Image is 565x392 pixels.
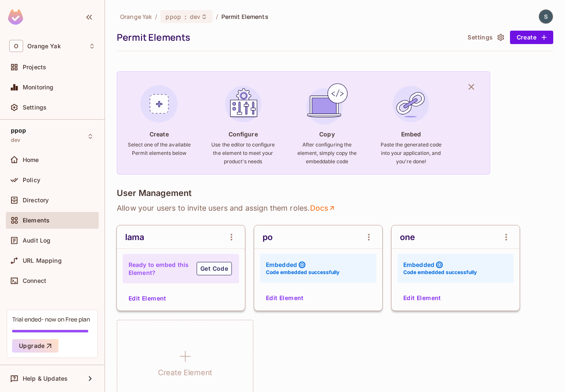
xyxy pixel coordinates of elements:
[379,141,443,166] h6: Paste the generated code into your application, and you're done!
[12,339,58,353] button: Upgrade
[117,31,460,44] div: Permit Elements
[263,291,307,305] button: Edit Element
[403,261,434,269] h4: Embedded
[400,232,415,242] div: one
[23,197,49,204] span: Directory
[498,229,515,246] button: open Menu
[23,217,50,224] span: Elements
[117,188,192,198] h4: User Management
[11,127,26,134] span: ppop
[8,9,23,25] img: SReyMgAAAABJRU5ErkJggg==
[23,104,47,111] span: Settings
[310,203,336,213] a: Docs
[184,13,187,20] span: :
[27,43,61,50] span: Workspace: Orange Yak
[23,64,46,71] span: Projects
[403,269,477,276] h6: Code embedded successfully
[216,13,218,21] li: /
[23,157,39,163] span: Home
[190,13,200,21] span: dev
[304,81,350,127] img: Copy Element
[129,261,189,277] h4: Ready to embed this Element?
[266,269,339,276] h6: Code embedded successfully
[137,81,182,127] img: Create Element
[221,81,266,127] img: Configure Element
[9,40,23,52] span: O
[125,292,170,305] button: Edit Element
[23,177,40,183] span: Policy
[539,10,553,24] img: shuvyankor@gmail.com
[388,81,434,127] img: Embed Element
[125,232,145,242] div: lama
[400,291,444,305] button: Edit Element
[150,130,169,138] h4: Create
[127,141,191,157] h6: Select one of the available Permit elements below
[12,315,90,323] div: Trial ended- now on Free plan
[23,277,46,284] span: Connect
[11,137,20,144] span: dev
[166,13,181,21] span: ppop
[221,13,268,21] span: Permit Elements
[23,84,54,91] span: Monitoring
[158,366,212,379] h1: Create Element
[266,261,297,269] h4: Embedded
[23,237,50,244] span: Audit Log
[120,13,152,21] span: the active workspace
[263,232,273,242] div: po
[401,130,421,138] h4: Embed
[295,141,359,166] h6: After configuring the element, simply copy the embeddable code
[510,31,553,44] button: Create
[23,375,68,382] span: Help & Updates
[464,31,506,44] button: Settings
[211,141,275,166] h6: Use the editor to configure the element to meet your product's needs
[117,203,553,213] p: Allow your users to invite users and assign them roles .
[23,257,62,264] span: URL Mapping
[197,262,232,275] button: Get Code
[360,229,377,246] button: open Menu
[223,229,240,246] button: open Menu
[155,13,157,21] li: /
[229,130,258,138] h4: Configure
[319,130,334,138] h4: Copy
